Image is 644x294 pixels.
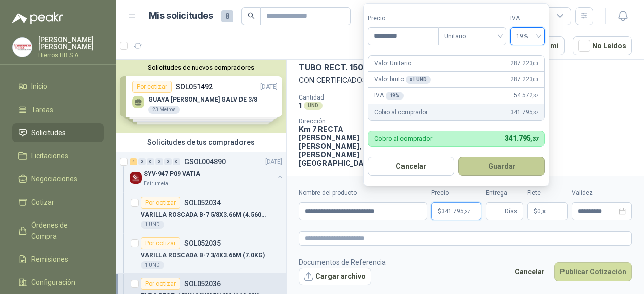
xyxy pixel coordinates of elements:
button: Guardar [458,157,545,176]
span: Inicio [31,81,47,92]
button: No Leídos [573,36,632,55]
a: Solicitudes [12,123,104,142]
p: VARILLA ROSCADA B-7 5/8X3.66M (4.560KG) [141,210,266,220]
span: Órdenes de Compra [31,220,94,242]
div: Por cotizar [141,278,180,290]
p: CON CERTIFICADOS DE CALIDAD Y ETIQUETAS [299,75,632,86]
p: Valor Unitario [374,59,411,68]
p: Cantidad [299,94,416,101]
span: search [248,12,255,19]
a: Tareas [12,100,104,119]
a: Cotizar [12,192,104,212]
div: 0 [147,158,154,165]
p: $ 0,00 [527,202,568,220]
p: SOL052034 [184,199,221,206]
span: ,37 [530,136,538,142]
label: Precio [431,188,481,198]
p: GSOL004890 [184,158,226,165]
button: Publicar Cotización [554,262,632,281]
span: 341.795 [510,108,538,117]
div: 0 [173,158,180,165]
p: Dirección [299,118,394,125]
a: Negociaciones [12,169,104,188]
a: 4 0 0 0 0 0 GSOL004890[DATE] Company LogoSYV-947 P09 VATIAEstrumetal [130,156,284,188]
span: Licitaciones [31,150,68,161]
span: Remisiones [31,254,68,265]
p: $341.795,37 [431,202,481,220]
span: Días [505,203,517,220]
span: ,00 [532,61,538,66]
div: 4 [130,158,137,165]
p: Documentos de Referencia [299,257,386,268]
span: 54.572 [514,91,538,101]
span: Cotizar [31,197,54,208]
a: Por cotizarSOL052034VARILLA ROSCADA B-7 5/8X3.66M (4.560KG)1 UND [116,192,286,233]
p: [PERSON_NAME] [PERSON_NAME] [38,36,104,50]
p: Cobro al comprador [374,135,432,142]
div: 1 UND [141,221,164,229]
div: 0 [155,158,163,165]
label: Nombre del producto [299,188,427,198]
label: IVA [510,14,545,23]
span: 19% [516,29,539,44]
button: Cargar archivo [299,268,371,286]
label: Precio [368,14,438,23]
button: Cancelar [509,262,550,281]
a: Configuración [12,273,104,292]
div: Por cotizar [141,197,180,209]
a: Inicio [12,77,104,96]
p: SOL052036 [184,280,221,287]
span: 287.223 [510,75,538,84]
span: $ [534,208,537,214]
a: Licitaciones [12,146,104,165]
span: ,00 [532,77,538,82]
label: Flete [527,188,568,198]
a: Por cotizarSOL052035VARILLA ROSCADA B-7 3/4X3.66M (7.0KG)1 UND [116,233,286,274]
div: x 1 UND [406,76,430,84]
div: Solicitudes de tus compradores [116,133,286,152]
span: ,37 [532,93,538,99]
img: Company Logo [13,38,32,57]
span: ,37 [532,110,538,115]
span: 341.795 [505,134,538,142]
span: ,00 [541,209,547,214]
span: Tareas [31,104,53,115]
span: Unitario [444,29,500,44]
span: Solicitudes [31,127,66,138]
span: 287.223 [510,59,538,68]
p: [DATE] [265,157,282,167]
span: ,37 [464,209,470,214]
div: Por cotizar [141,237,180,249]
h1: Mis solicitudes [149,9,213,23]
p: Hierros HB S.A. [38,52,104,58]
span: 8 [221,10,233,22]
span: 0 [537,208,547,214]
span: 341.795 [441,208,470,214]
p: VARILLA ROSCADA B-7 3/4X3.66M (7.0KG) [141,251,265,260]
p: SOL052035 [184,240,221,247]
a: Órdenes de Compra [12,216,104,246]
img: Logo peakr [12,12,63,24]
span: Configuración [31,277,75,288]
button: Cancelar [368,157,454,176]
label: Validez [572,188,632,198]
p: Estrumetal [144,180,170,188]
p: Cobro al comprador [374,108,427,117]
div: UND [304,102,323,110]
div: 0 [138,158,146,165]
a: Remisiones [12,250,104,269]
div: Solicitudes de nuevos compradoresPor cotizarSOL051492[DATE] GUAYA [PERSON_NAME] GALV DE 3/823 Met... [116,60,286,133]
p: TUBO RECT. 150X100X3MX12M (140.28KG)A500 [299,62,488,73]
p: IVA [374,91,404,101]
label: Entrega [486,188,523,198]
div: 1 UND [141,261,164,269]
div: 0 [164,158,172,165]
p: Valor bruto [374,75,431,84]
img: Company Logo [130,172,142,184]
div: 19 % [386,92,404,100]
p: Km 7 RECTA [PERSON_NAME] [PERSON_NAME] , [PERSON_NAME][GEOGRAPHIC_DATA] [299,125,394,167]
span: Negociaciones [31,173,77,184]
p: SYV-947 P09 VATIA [144,169,200,179]
button: Solicitudes de nuevos compradores [120,64,282,71]
p: 1 [299,101,302,110]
